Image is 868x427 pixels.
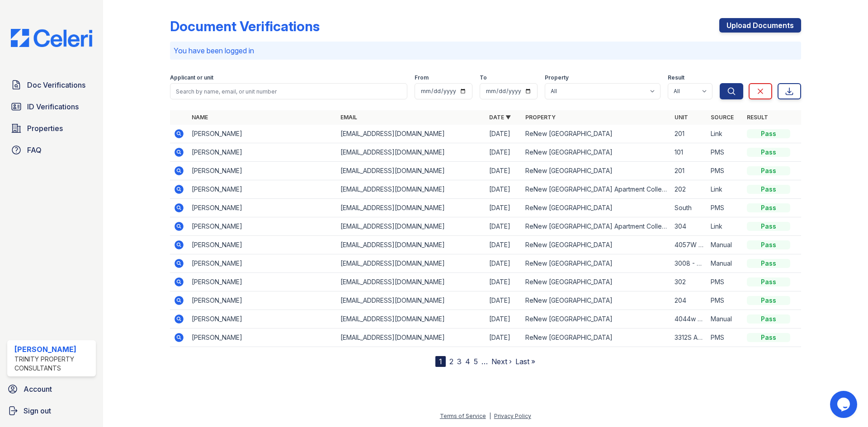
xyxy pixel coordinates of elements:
[671,125,707,143] td: 201
[707,310,743,328] td: Manual
[188,125,337,143] td: [PERSON_NAME]
[170,83,407,99] input: Search by name, email, or unit number
[486,291,522,310] td: [DATE]
[515,357,535,366] a: Last »
[188,254,337,273] td: [PERSON_NAME]
[480,74,487,81] label: To
[747,185,790,194] div: Pass
[486,217,522,236] td: [DATE]
[522,328,670,347] td: ReNew [GEOGRAPHIC_DATA]
[188,328,337,347] td: [PERSON_NAME]
[707,291,743,310] td: PMS
[522,125,670,143] td: ReNew [GEOGRAPHIC_DATA]
[486,125,522,143] td: [DATE]
[415,74,429,81] label: From
[522,254,670,273] td: ReNew [GEOGRAPHIC_DATA]
[14,344,92,355] div: [PERSON_NAME]
[747,129,790,138] div: Pass
[188,310,337,328] td: [PERSON_NAME]
[830,391,859,418] iframe: chat widget
[440,413,486,419] a: Terms of Service
[747,166,790,175] div: Pass
[671,143,707,162] td: 101
[337,273,486,291] td: [EMAIL_ADDRESS][DOMAIN_NAME]
[24,384,52,394] span: Account
[481,356,488,367] span: …
[719,18,801,33] a: Upload Documents
[170,74,213,81] label: Applicant or unit
[747,296,790,305] div: Pass
[24,405,51,416] span: Sign out
[486,143,522,162] td: [DATE]
[707,254,743,273] td: Manual
[486,328,522,347] td: [DATE]
[671,328,707,347] td: 3312S Apt 304
[671,180,707,199] td: 202
[14,355,92,373] div: Trinity Property Consultants
[486,273,522,291] td: [DATE]
[486,254,522,273] td: [DATE]
[337,143,486,162] td: [EMAIL_ADDRESS][DOMAIN_NAME]
[188,162,337,180] td: [PERSON_NAME]
[707,162,743,180] td: PMS
[7,98,96,116] a: ID Verifications
[747,148,790,157] div: Pass
[522,217,670,236] td: ReNew [GEOGRAPHIC_DATA] Apartment Collection
[486,199,522,217] td: [DATE]
[188,273,337,291] td: [PERSON_NAME]
[522,310,670,328] td: ReNew [GEOGRAPHIC_DATA]
[707,328,743,347] td: PMS
[707,180,743,199] td: Link
[27,123,63,134] span: Properties
[170,18,320,34] div: Document Verifications
[747,240,790,249] div: Pass
[522,162,670,180] td: ReNew [GEOGRAPHIC_DATA]
[337,199,486,217] td: [EMAIL_ADDRESS][DOMAIN_NAME]
[486,162,522,180] td: [DATE]
[337,310,486,328] td: [EMAIL_ADDRESS][DOMAIN_NAME]
[491,357,512,366] a: Next ›
[188,199,337,217] td: [PERSON_NAME]
[27,145,42,155] span: FAQ
[27,101,79,112] span: ID Verifications
[486,180,522,199] td: [DATE]
[707,125,743,143] td: Link
[340,114,357,121] a: Email
[522,236,670,254] td: ReNew [GEOGRAPHIC_DATA]
[707,143,743,162] td: PMS
[486,236,522,254] td: [DATE]
[522,291,670,310] td: ReNew [GEOGRAPHIC_DATA]
[337,162,486,180] td: [EMAIL_ADDRESS][DOMAIN_NAME]
[188,236,337,254] td: [PERSON_NAME]
[668,74,684,81] label: Result
[707,217,743,236] td: Link
[522,143,670,162] td: ReNew [GEOGRAPHIC_DATA]
[489,413,491,419] div: |
[707,199,743,217] td: PMS
[671,199,707,217] td: South
[671,162,707,180] td: 201
[337,236,486,254] td: [EMAIL_ADDRESS][DOMAIN_NAME]
[671,254,707,273] td: 3008 - 103
[188,180,337,199] td: [PERSON_NAME]
[192,114,208,121] a: Name
[188,143,337,162] td: [PERSON_NAME]
[7,119,96,137] a: Properties
[435,356,446,367] div: 1
[707,273,743,291] td: PMS
[711,114,734,121] a: Source
[522,199,670,217] td: ReNew [GEOGRAPHIC_DATA]
[489,114,511,121] a: Date ▼
[522,273,670,291] td: ReNew [GEOGRAPHIC_DATA]
[7,76,96,94] a: Doc Verifications
[4,29,99,47] img: CE_Logo_Blue-a8612792a0a2168367f1c8372b55b34899dd931a85d93a1a3d3e32e68fde9ad4.png
[188,217,337,236] td: [PERSON_NAME]
[449,357,453,366] a: 2
[486,310,522,328] td: [DATE]
[747,314,790,324] div: Pass
[522,180,670,199] td: ReNew [GEOGRAPHIC_DATA] Apartment Collection
[337,217,486,236] td: [EMAIL_ADDRESS][DOMAIN_NAME]
[4,402,99,420] button: Sign out
[474,357,478,366] a: 5
[747,333,790,342] div: Pass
